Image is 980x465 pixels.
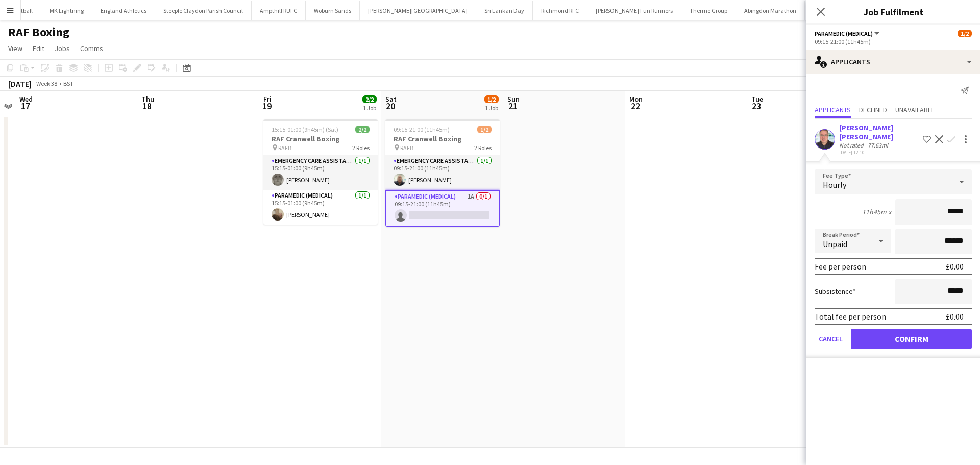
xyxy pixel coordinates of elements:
[477,126,492,133] span: 1/2
[815,329,847,349] button: Cancel
[385,119,500,227] app-job-card: 09:15-21:00 (11h45m)1/2RAF Cranwell Boxing RAFB2 RolesEmergency Care Assistant (Medical)1/109:15-...
[474,144,492,152] span: 2 Roles
[272,126,338,133] span: 15:15-01:00 (9h45m) (Sat)
[19,94,33,104] span: Wed
[507,94,520,104] span: Sun
[8,25,69,40] h1: RAF Boxing
[815,261,866,272] div: Fee per person
[278,144,291,152] span: RAFB
[851,329,972,349] button: Confirm
[823,239,847,249] span: Unpaid
[681,1,736,20] button: Therme Group
[628,100,643,112] span: 22
[352,144,370,152] span: 2 Roles
[394,126,450,133] span: 09:15-21:00 (11h45m)
[263,119,378,225] app-job-card: 15:15-01:00 (9h45m) (Sat)2/2RAF Cranwell Boxing RAFB2 RolesEmergency Care Assistant (Medical)1/11...
[866,141,890,149] div: 77.63mi
[946,311,964,322] div: £0.00
[506,100,520,112] span: 21
[750,100,763,112] span: 23
[484,95,499,103] span: 1/2
[33,44,44,53] span: Edit
[823,180,846,190] span: Hourly
[839,141,866,149] div: Not rated
[155,1,252,20] button: Steeple Claydon Parish Council
[55,44,70,53] span: Jobs
[92,1,155,20] button: England Athletics
[751,94,763,104] span: Tue
[385,134,500,143] h3: RAF Cranwell Boxing
[8,79,32,89] div: [DATE]
[806,50,980,74] div: Applicants
[18,100,33,112] span: 17
[262,100,272,112] span: 19
[958,30,972,37] span: 1/2
[4,42,27,55] a: View
[41,1,92,20] button: MK Lightning
[587,1,681,20] button: [PERSON_NAME] Fun Runners
[355,126,370,133] span: 2/2
[384,100,397,112] span: 20
[895,106,935,113] span: Unavailable
[385,155,500,190] app-card-role: Emergency Care Assistant (Medical)1/109:15-21:00 (11h45m)[PERSON_NAME]
[385,190,500,227] app-card-role: Paramedic (Medical)1A0/109:15-21:00 (11h45m)
[63,80,73,87] div: BST
[8,44,22,53] span: View
[385,94,397,104] span: Sat
[263,94,272,104] span: Fri
[140,100,154,112] span: 18
[815,311,886,322] div: Total fee per person
[839,149,919,156] div: [DATE] 12:10
[360,1,476,20] button: [PERSON_NAME][GEOGRAPHIC_DATA]
[806,5,980,18] h3: Job Fulfilment
[306,1,360,20] button: Woburn Sands
[141,94,154,104] span: Thu
[815,106,851,113] span: Applicants
[76,42,107,55] a: Comms
[736,1,805,20] button: Abingdon Marathon
[29,42,48,55] a: Edit
[263,134,378,143] h3: RAF Cranwell Boxing
[51,42,74,55] a: Jobs
[946,261,964,272] div: £0.00
[815,30,873,37] span: Paramedic (Medical)
[862,207,891,216] div: 11h45m x
[805,1,886,20] button: English Schools Athletics
[629,94,643,104] span: Mon
[400,144,413,152] span: RAFB
[815,287,856,296] label: Subsistence
[263,155,378,190] app-card-role: Emergency Care Assistant (Medical)1/115:15-01:00 (9h45m)[PERSON_NAME]
[80,44,103,53] span: Comms
[263,190,378,225] app-card-role: Paramedic (Medical)1/115:15-01:00 (9h45m)[PERSON_NAME]
[252,1,306,20] button: Ampthill RUFC
[815,38,972,45] div: 09:15-21:00 (11h45m)
[362,95,377,103] span: 2/2
[476,1,533,20] button: Sri Lankan Day
[533,1,587,20] button: Richmond RFC
[815,30,881,37] button: Paramedic (Medical)
[363,104,376,112] div: 1 Job
[859,106,887,113] span: Declined
[839,123,919,141] div: [PERSON_NAME] [PERSON_NAME]
[485,104,498,112] div: 1 Job
[34,80,59,87] span: Week 38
